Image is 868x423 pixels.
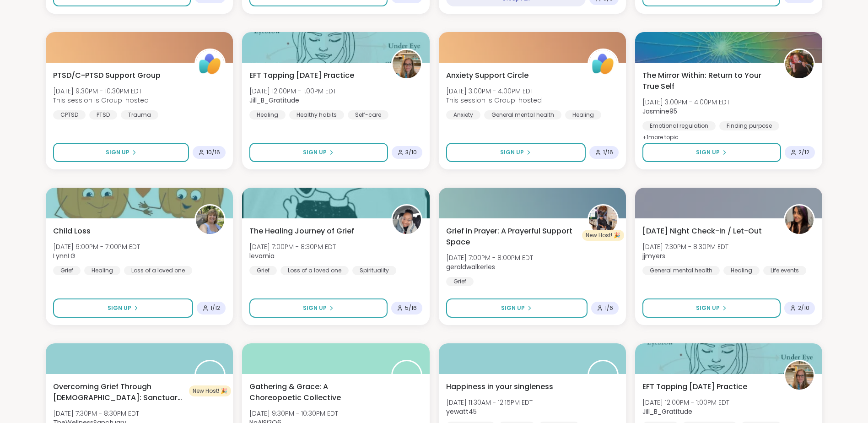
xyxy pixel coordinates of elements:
[642,98,730,107] span: [DATE] 3:00PM - 4:00PM EDT
[393,50,421,78] img: Jill_B_Gratitude
[446,110,480,119] div: Anxiety
[446,226,577,248] span: Grief in Prayer: A Prayerful Support Space
[642,398,729,407] span: [DATE] 12:00PM - 1:00PM EDT
[106,148,129,157] span: Sign Up
[785,361,814,390] img: Jill_B_Gratitude
[121,110,158,119] div: Trauma
[249,87,336,96] span: [DATE] 12:00PM - 1:00PM EDT
[405,304,417,312] span: 5 / 16
[446,298,588,318] button: Sign Up
[446,70,528,81] span: Anxiety Support Circle
[501,304,525,312] span: Sign Up
[189,385,231,396] div: New Host! 🎉
[53,242,140,251] span: [DATE] 6:00PM - 7:00PM EDT
[589,50,617,78] img: ShareWell
[249,251,275,260] b: levornia
[603,149,613,156] span: 1 / 16
[249,70,354,81] span: EFT Tapping [DATE] Practice
[89,110,117,119] div: PTSD
[605,304,613,312] span: 1 / 6
[446,381,553,392] span: Happiness in your singleness
[249,266,277,275] div: Grief
[249,409,338,418] span: [DATE] 9:30PM - 10:30PM EDT
[565,110,601,119] div: Healing
[696,148,720,157] span: Sign Up
[53,96,149,105] span: This session is Group-hosted
[196,50,224,78] img: ShareWell
[763,266,806,275] div: Life events
[642,381,747,392] span: EFT Tapping [DATE] Practice
[446,398,533,407] span: [DATE] 11:30AM - 12:15PM EDT
[249,381,381,403] span: Gathering & Grace: A Choreopoetic Collective
[723,266,760,275] div: Healing
[642,242,728,251] span: [DATE] 7:30PM - 8:30PM EDT
[53,143,189,162] button: Sign Up
[352,266,396,275] div: Spirituality
[53,70,161,81] span: PTSD/C-PTSD Support Group
[84,266,120,275] div: Healing
[446,143,586,162] button: Sign Up
[446,277,474,286] div: Grief
[484,110,561,119] div: General mental health
[696,304,720,312] span: Sign Up
[642,70,774,92] span: The Mirror Within: Return to Your True Self
[249,298,387,318] button: Sign Up
[303,304,327,312] span: Sign Up
[53,266,81,275] div: Grief
[785,50,814,78] img: Jasmine95
[642,407,692,416] b: Jill_B_Gratitude
[53,226,91,237] span: Child Loss
[249,143,388,162] button: Sign Up
[642,251,665,260] b: jjmyers
[642,143,781,162] button: Sign Up
[249,110,286,119] div: Healing
[206,149,220,156] span: 10 / 16
[280,266,349,275] div: Loss of a loved one
[589,206,617,234] img: geraldwalkerles
[303,148,327,157] span: Sign Up
[582,230,624,241] div: New Host! 🎉
[798,304,809,312] span: 2 / 10
[53,298,193,318] button: Sign Up
[446,96,542,105] span: This session is Group-hosted
[249,226,354,237] span: The Healing Journey of Grief
[642,266,720,275] div: General mental health
[642,226,762,237] span: [DATE] Night Check-In / Let-Out
[249,242,336,251] span: [DATE] 7:00PM - 8:30PM EDT
[446,87,542,96] span: [DATE] 3:00PM - 4:00PM EDT
[289,110,344,119] div: Healthy habits
[249,96,299,105] b: Jill_B_Gratitude
[393,361,421,390] img: NaAlSi2O6
[642,298,781,318] button: Sign Up
[446,253,533,262] span: [DATE] 7:00PM - 8:00PM EDT
[53,87,149,96] span: [DATE] 9:30PM - 10:30PM EDT
[589,361,617,390] img: yewatt45
[53,409,139,418] span: [DATE] 7:30PM - 8:30PM EDT
[785,206,814,234] img: jjmyers
[124,266,192,275] div: Loss of a loved one
[798,149,809,156] span: 2 / 12
[446,407,477,416] b: yewatt45
[196,361,224,390] img: TheWellnessSanctuary
[348,110,388,119] div: Self-care
[53,110,86,119] div: CPTSD
[53,251,75,260] b: LynnLG
[500,148,524,157] span: Sign Up
[642,107,677,116] b: Jasmine95
[405,149,417,156] span: 3 / 10
[393,206,421,234] img: levornia
[642,121,716,130] div: Emotional regulation
[53,381,184,403] span: Overcoming Grief Through [DEMOGRAPHIC_DATA]: Sanctuary Circle
[108,304,131,312] span: Sign Up
[446,262,495,271] b: geraldwalkerles
[719,121,779,130] div: Finding purpose
[210,304,220,312] span: 1 / 12
[196,206,224,234] img: LynnLG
